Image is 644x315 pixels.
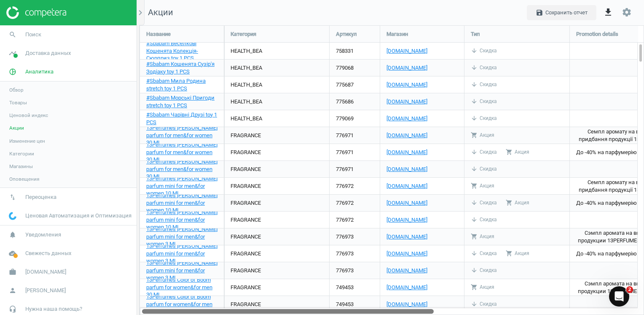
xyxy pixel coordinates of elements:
[330,178,380,194] div: 776972
[471,301,478,307] i: arrow_downward
[471,267,478,274] i: arrow_downward
[231,30,256,38] span: Категория
[330,245,380,262] div: 776973
[471,149,478,155] i: arrow_downward
[5,282,21,299] i: person
[231,216,261,224] div: FRAGRANCE
[471,81,497,88] div: Скидка
[135,8,145,18] i: chevron_right
[471,64,478,71] i: arrow_downward
[9,138,45,144] span: Изменение цен
[386,216,458,224] a: [DOMAIN_NAME]
[471,47,497,54] div: Скидка
[386,98,458,106] a: [DOMAIN_NAME]
[471,98,497,105] div: Скидка
[330,195,380,211] div: 776972
[330,228,380,245] div: 776973
[231,182,261,190] div: FRAGRANCE
[330,110,380,127] div: 779069
[330,76,380,93] div: 775687
[330,127,380,144] div: 776971
[471,81,478,88] i: arrow_downward
[146,94,217,109] a: #Sbabam Морські Пригоди stretch toy 1 PCS
[231,149,261,156] div: FRAGRANCE
[471,284,494,291] div: Акция
[336,30,357,38] span: Артикул
[506,199,529,206] div: Акция
[471,115,478,122] i: arrow_downward
[330,43,380,59] div: 758331
[146,242,217,265] a: 13Perfumes [PERSON_NAME] parfum mini for men&for women 3 ML
[330,296,380,312] div: 749453
[9,150,34,157] span: Категории
[146,226,217,247] span: 13Perfumes [PERSON_NAME] parfum mini for men&for women 3 ML
[471,182,478,189] i: shopping_cart
[5,64,21,80] i: pie_chart_outlined
[146,192,217,215] a: 13Perfumes [PERSON_NAME] parfum mini for men&for women 10 ML
[471,132,494,139] div: Акция
[231,267,261,274] div: FRAGRANCE
[25,31,41,38] span: Поиск
[386,30,408,38] span: Магазин
[5,27,21,43] i: search
[146,225,217,248] a: 13Perfumes [PERSON_NAME] parfum mini for men&for women 3 ML
[330,144,380,160] div: 776971
[603,7,613,17] i: get_app
[386,199,458,207] a: [DOMAIN_NAME]
[25,250,71,257] span: Свежесть данных
[330,279,380,296] div: 749453
[5,227,21,243] i: notifications
[386,47,458,55] a: [DOMAIN_NAME]
[146,111,217,126] a: #Sbabam Чарівні Друзі toy 1 PCS
[471,250,478,257] i: arrow_downward
[506,250,529,257] div: Акция
[5,189,21,205] i: swap_vert
[25,287,66,294] span: [PERSON_NAME]
[231,98,262,106] div: HEALTH_BEA
[471,284,478,291] i: shopping_cart
[471,149,497,156] div: Скидка
[146,260,217,281] span: 13Perfumes [PERSON_NAME] parfum mini for men&for women 3 ML
[9,163,33,170] span: Магазины
[330,262,380,279] div: 776973
[146,209,217,231] span: 13Perfumes [PERSON_NAME] parfum mini for men&for women 10 ML
[330,60,380,76] div: 779068
[5,245,21,261] i: cloud_done
[471,233,494,240] div: Акция
[231,47,262,55] div: HEALTH_BEA
[471,250,497,257] div: Скидка
[231,166,261,173] div: FRAGRANCE
[5,264,21,280] i: work
[386,250,458,258] a: [DOMAIN_NAME]
[146,40,198,62] span: #Sbabam Веселкові Кошенята Колекція-Сюрприз toy 1 PCS
[471,216,497,223] div: Скидка
[146,40,217,62] a: #Sbabam Веселкові Кошенята Колекція-Сюрприз toy 1 PCS
[626,286,633,293] span: 2
[471,132,478,138] i: shopping_cart
[598,3,618,22] button: get_app
[330,212,380,228] div: 776972
[146,243,217,264] span: 13Perfumes [PERSON_NAME] parfum mini for men&for women 3 ML
[231,301,261,308] div: FRAGRANCE
[9,212,16,220] img: wGWNvw8QSZomAAAAABJRU5ErkJggg==
[146,192,217,214] span: 13Perfumes [PERSON_NAME] parfum mini for men&for women 10 ML
[25,193,56,201] span: Переоценка
[146,141,217,163] span: 13Perfumes [PERSON_NAME] parfum for men&for women 30 ML
[622,7,632,17] i: settings
[146,141,217,164] a: 13Perfumes [PERSON_NAME] parfum for men&for women 30 ML
[146,60,217,76] a: #Sbabam Кошенята Сузір'я Зодіаку toy 1 PCS
[231,115,262,122] div: HEALTH_BEA
[471,166,497,173] div: Скидка
[146,125,217,146] span: 13Perfumes [PERSON_NAME] parfum for men&for women 30 ML
[146,175,217,197] span: 13Perfumes [PERSON_NAME] parfum mini for men&for women 10 ML
[231,132,261,139] div: FRAGRANCE
[25,68,54,76] span: Аналитика
[231,199,261,207] div: FRAGRANCE
[386,301,458,308] a: [DOMAIN_NAME]
[386,115,458,122] a: [DOMAIN_NAME]
[386,284,458,291] a: [DOMAIN_NAME]
[25,268,66,276] span: [DOMAIN_NAME]
[9,87,24,93] span: Обзор
[386,81,458,89] a: [DOMAIN_NAME]
[471,267,497,274] div: Скидка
